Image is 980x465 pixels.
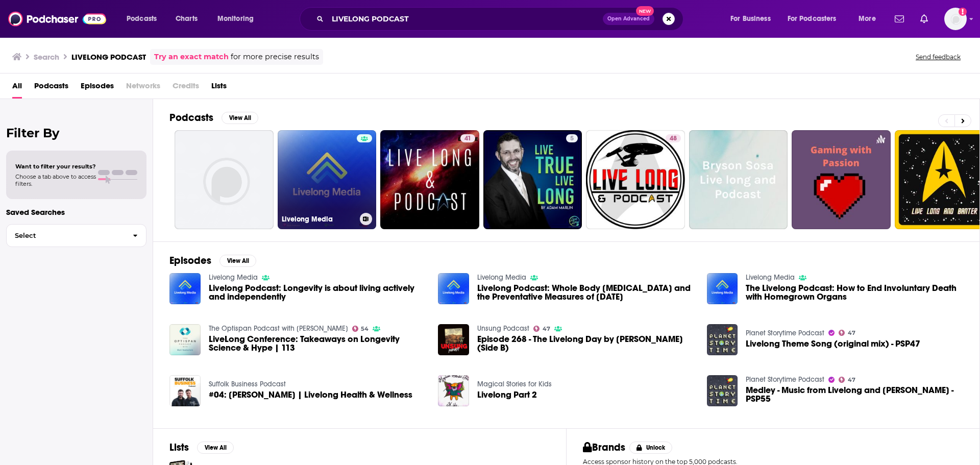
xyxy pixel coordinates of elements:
[944,8,967,30] span: Logged in as laprteam
[328,11,603,27] input: Search podcasts, credits, & more...
[173,78,199,99] span: Credits
[352,326,369,332] a: 54
[15,163,96,170] span: Want to filter your results?
[583,441,625,454] h2: Brands
[913,53,964,61] button: Send feedback
[460,134,475,142] a: 41
[119,11,170,27] button: open menu
[127,12,157,26] span: Podcasts
[6,207,146,217] p: Saved Searches
[944,8,967,30] button: Show profile menu
[126,78,160,99] span: Networks
[636,6,654,16] span: New
[209,390,412,399] a: #04: Tom Parry | Livelong Health & Wellness
[169,111,213,124] h2: Podcasts
[15,173,96,187] span: Choose a tab above to access filters.
[209,390,412,399] span: #04: [PERSON_NAME] | Livelong Health & Wellness
[707,273,738,304] img: The Livelong Podcast: How to End Involuntary Death with Homegrown Organs
[209,273,258,282] a: Livelong Media
[209,335,426,352] a: LiveLong Conference: Takeaways on Longevity Science & Hype | 113
[533,326,550,332] a: 47
[477,284,695,301] span: Livelong Podcast: Whole Body [MEDICAL_DATA] and the Preventative Measures of [DATE]
[666,134,681,142] a: 48
[944,8,967,30] img: User Profile
[848,331,855,335] span: 47
[570,134,574,144] span: 5
[586,130,685,229] a: 48
[707,324,738,355] img: Livelong Theme Song (original mix) - PSP47
[438,273,469,304] img: Livelong Podcast: Whole Body MRI and the Preventative Measures of Tomorrow
[81,78,114,99] a: Episodes
[746,339,920,348] a: Livelong Theme Song (original mix) - PSP47
[154,51,229,63] a: Try an exact match
[477,380,552,388] a: Magical Stories for Kids
[607,16,650,21] span: Open Advanced
[169,441,234,454] a: ListsView All
[222,112,258,124] button: View All
[730,12,771,26] span: For Business
[464,134,471,144] span: 41
[438,375,469,406] img: Livelong Part 2
[707,375,738,406] img: Medley - Music from Livelong and Dave Halverson - PSP55
[278,130,377,229] a: Livelong Media
[7,232,125,239] span: Select
[851,11,889,27] button: open menu
[169,375,201,406] a: #04: Tom Parry | Livelong Health & Wellness
[477,390,537,399] a: Livelong Part 2
[746,386,963,403] span: Medley - Music from Livelong and [PERSON_NAME] - PSP55
[169,254,256,267] a: EpisodesView All
[848,378,855,382] span: 47
[477,324,529,333] a: Unsung Podcast
[670,134,677,144] span: 48
[169,324,201,355] img: LiveLong Conference: Takeaways on Longevity Science & Hype | 113
[916,10,932,28] a: Show notifications dropdown
[746,375,824,384] a: Planet Storytime Podcast
[603,13,654,25] button: Open AdvancedNew
[8,9,106,29] img: Podchaser - Follow, Share and Rate Podcasts
[169,273,201,304] img: Livelong Podcast: Longevity is about living actively and independently
[543,327,550,331] span: 47
[438,324,469,355] a: Episode 268 - The Livelong Day by Lankum (Side B)
[197,442,234,454] button: View All
[788,12,837,26] span: For Podcasters
[12,78,22,99] a: All
[169,11,204,27] a: Charts
[361,327,369,331] span: 54
[176,12,198,26] span: Charts
[217,12,254,26] span: Monitoring
[231,51,319,63] span: for more precise results
[746,329,824,337] a: Planet Storytime Podcast
[746,386,963,403] a: Medley - Music from Livelong and Dave Halverson - PSP55
[746,284,963,301] a: The Livelong Podcast: How to End Involuntary Death with Homegrown Organs
[477,273,526,282] a: Livelong Media
[6,126,146,140] h2: Filter By
[309,7,693,31] div: Search podcasts, credits, & more...
[839,330,855,336] a: 47
[169,254,211,267] h2: Episodes
[839,377,855,383] a: 47
[891,10,908,28] a: Show notifications dropdown
[209,380,286,388] a: Suffolk Business Podcast
[477,335,695,352] a: Episode 268 - The Livelong Day by Lankum (Side B)
[34,52,59,62] h3: Search
[483,130,582,229] a: 5
[209,284,426,301] a: Livelong Podcast: Longevity is about living actively and independently
[746,273,795,282] a: Livelong Media
[723,11,783,27] button: open menu
[211,78,227,99] span: Lists
[209,324,348,333] a: The Optispan Podcast with Matt Kaeberlein
[566,134,578,142] a: 5
[34,78,68,99] a: Podcasts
